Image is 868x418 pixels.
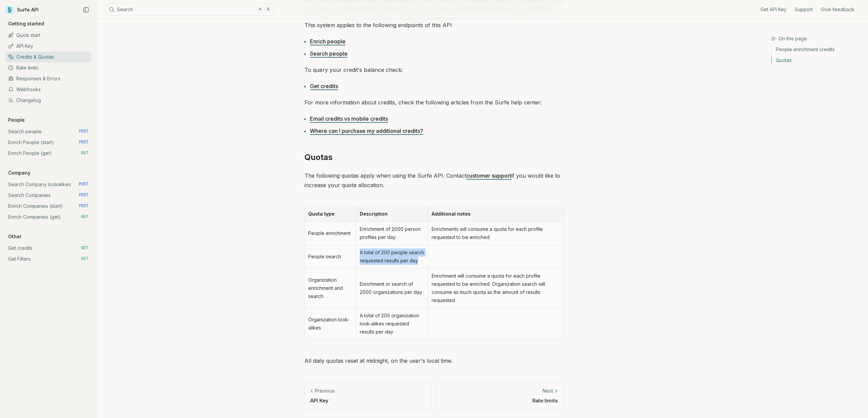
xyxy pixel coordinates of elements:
a: NextRate limits [437,382,564,410]
a: People enrichment credits [772,46,863,55]
td: Enrichment or search of 2000 organizations per day [356,268,428,308]
a: Quotas [772,55,863,64]
td: A total of 200 people search requested results per day [356,245,428,268]
a: Where can I purchase my additional credits? [310,127,423,134]
p: Other [5,233,24,240]
a: Enrich Companies (start) POST [5,201,91,212]
a: Changelog [5,95,91,106]
p: Next [542,387,553,394]
p: Getting started [5,20,47,27]
td: Enrichment of 2000 person profiles per day [356,222,428,245]
a: Support [795,6,813,13]
span: GET [81,256,88,262]
td: Organization look-alikes [305,308,356,339]
p: Company [5,170,33,176]
a: Email credits vs mobile credits [310,115,388,122]
span: GET [81,245,88,251]
a: Give feedback [821,6,854,13]
a: Search Companies POST [5,190,91,201]
span: POST [79,193,88,198]
td: Enrichments will consume a quota for each profile requested to be enriched [428,222,563,245]
th: Description [356,206,428,222]
span: POST [79,140,88,145]
a: Get credits GET [5,243,91,254]
p: For more information about credits, check the following articles from the Surfe help center: [304,98,564,107]
a: Responses & Errors [5,73,91,84]
p: This system applies to the following endpoints of this API [304,20,564,30]
a: Enrich People (get) GET [5,148,91,159]
span: GET [81,151,88,156]
span: GET [81,214,88,220]
td: Organization enrichment and search [305,268,356,308]
th: Additional notes [428,206,563,222]
td: People enrichment [305,222,356,245]
a: Enrich Companies (get) GET [5,212,91,222]
kbd: ⌘ [256,6,264,13]
a: Credits & Quotas [5,52,91,62]
a: Search people POST [5,126,91,137]
a: PreviousAPI Key [304,382,431,410]
a: Enrich People (start) POST [5,137,91,148]
a: Surfe API [5,5,39,15]
p: Previous [315,387,335,394]
a: Get Filters GET [5,254,91,264]
a: Get credits [310,83,338,89]
td: Enrichment will consume a quota for each profile requested to be enriched. Organization search wi... [428,268,563,308]
p: Rate limits [442,397,558,404]
a: Rate limits [5,62,91,73]
a: Search people [310,50,348,57]
a: Search Company lookalikes POST [5,179,91,190]
p: API Key [310,397,426,404]
p: To query your credit's balance check: [304,65,564,75]
td: People search [305,245,356,268]
a: Quotas [304,152,333,163]
p: The following quotas apply when using the Surfe API. Contact if you would like to increase your q... [304,171,564,190]
button: Collapse Sidebar [81,5,91,15]
a: Webhooks [5,84,91,95]
span: POST [79,182,88,187]
span: POST [79,203,88,209]
p: People [5,117,27,123]
a: Enrich people [310,38,346,45]
button: Search⌘K [105,3,275,16]
p: All daily quotas reset at midnight, on the user's local time. [304,356,564,365]
a: customer support [466,172,511,179]
td: A total of 200 organization look-alikes requested results per day [356,308,428,339]
span: POST [79,129,88,134]
th: Quota type [305,206,356,222]
a: Quick start [5,30,91,41]
a: API Key [5,41,91,52]
a: Get API Key [761,6,787,13]
h3: On this page [771,35,863,42]
kbd: K [265,6,272,13]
